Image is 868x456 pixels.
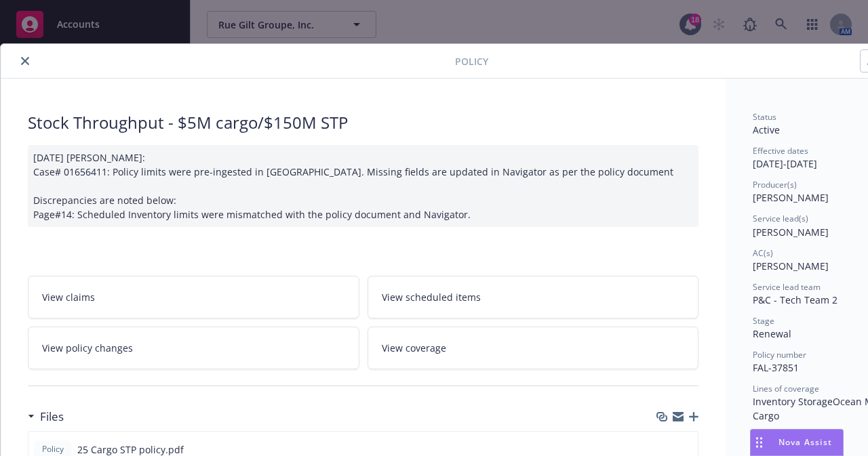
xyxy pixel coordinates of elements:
span: [PERSON_NAME] [753,226,829,239]
div: [DATE] [PERSON_NAME]: Case# 01656411: Policy limits were pre-ingested in [GEOGRAPHIC_DATA]. Missi... [28,145,698,227]
span: Lines of coverage [753,383,819,394]
span: Nova Assist [778,436,832,448]
span: Renewal [753,327,791,340]
div: Files [28,408,64,426]
span: View claims [42,290,95,304]
button: close [17,53,33,69]
span: Service lead(s) [753,213,808,224]
span: FAL-37851 [753,361,799,374]
a: View coverage [368,327,699,369]
span: Stage [753,315,774,327]
span: Policy [455,54,488,68]
span: Active [753,123,780,136]
h3: Files [40,408,64,426]
span: Policy number [753,349,806,360]
span: Service lead team [753,281,821,293]
span: P&C - Tech Team 2 [753,293,837,306]
span: Effective dates [753,145,808,157]
a: View policy changes [28,327,359,369]
div: Stock Throughput - $5M cargo/$150M STP [28,111,698,134]
span: View scheduled items [382,290,481,304]
button: Nova Assist [750,429,844,456]
span: View coverage [382,341,446,355]
div: Drag to move [751,430,768,455]
span: Policy [39,443,66,455]
span: Inventory Storage [753,395,833,408]
span: [PERSON_NAME] [753,191,829,204]
span: Status [753,111,776,123]
span: AC(s) [753,247,773,259]
a: View scheduled items [368,276,699,318]
a: View claims [28,276,359,318]
span: Producer(s) [753,179,797,190]
span: [PERSON_NAME] [753,260,829,272]
span: View policy changes [42,341,133,355]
